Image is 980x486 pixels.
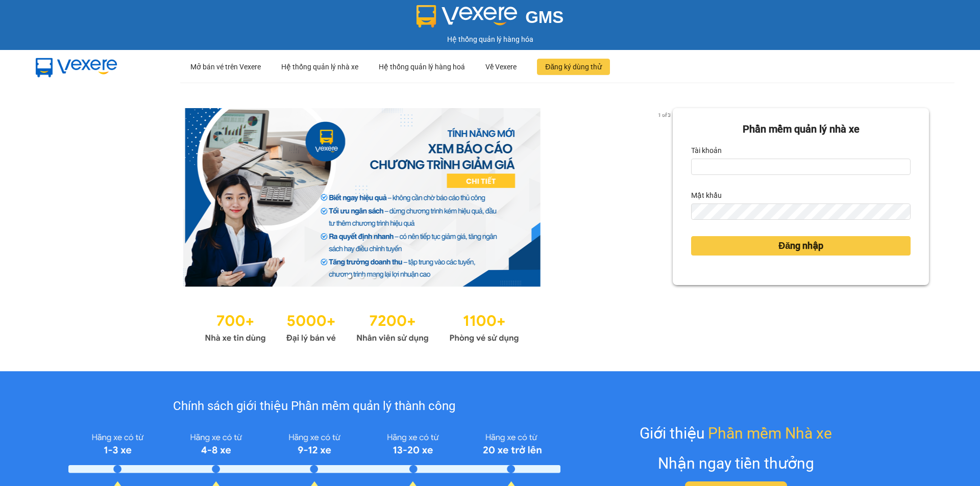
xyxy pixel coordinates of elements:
button: Đăng ký dùng thử [537,59,610,75]
button: previous slide / item [51,108,65,287]
div: Hệ thống quản lý hàng hoá [379,50,465,83]
img: mbUUG5Q.png [26,50,128,84]
input: Tài khoản [691,159,911,175]
div: Hệ thống quản lý nhà xe [281,50,358,83]
input: Mật khẩu [691,203,911,220]
div: Giới thiệu [640,421,832,445]
label: Mật khẩu [691,187,722,203]
span: Đăng ký dùng thử [545,61,602,72]
div: Hệ thống quản lý hàng hóa [3,34,977,45]
span: GMS [525,8,563,27]
p: 1 of 3 [655,108,673,121]
img: logo 2 [416,5,518,28]
img: Statistics.png [205,307,519,346]
a: GMS [416,15,564,23]
button: next slide / item [658,108,673,287]
button: Đăng nhập [691,236,911,255]
div: Về Vexere [485,50,517,83]
div: Nhận ngay tiền thưởng [658,451,814,475]
label: Tài khoản [691,142,722,159]
span: Phần mềm Nhà xe [708,421,832,445]
div: Phần mềm quản lý nhà xe [691,121,911,137]
span: Đăng nhập [778,239,823,253]
li: slide item 1 [348,274,352,278]
li: slide item 3 [372,274,376,278]
div: Mở bán vé trên Vexere [190,50,261,83]
li: slide item 2 [360,274,364,278]
div: Chính sách giới thiệu Phần mềm quản lý thành công [68,397,560,416]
